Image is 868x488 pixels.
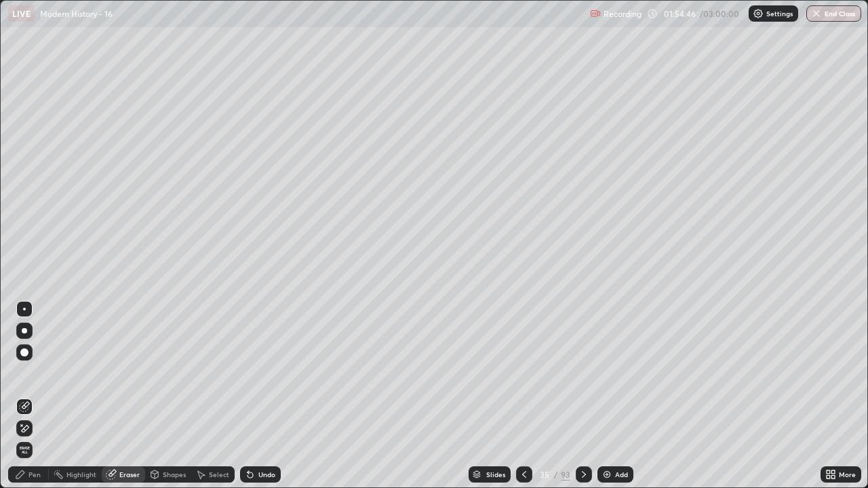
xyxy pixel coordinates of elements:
button: End Class [806,5,861,22]
div: / [554,470,558,479]
div: Pen [28,471,41,478]
p: LIVE [12,8,31,19]
p: Modern History - 16 [40,8,113,19]
div: Select [209,471,229,478]
div: Add [615,471,628,478]
div: Highlight [66,471,96,478]
p: Recording [604,9,642,19]
span: Erase all [17,446,32,454]
p: Settings [766,10,793,17]
div: Slides [486,471,505,478]
img: end-class-cross [811,8,822,19]
div: Shapes [163,471,186,478]
div: 35 [538,470,551,479]
div: Eraser [119,471,140,478]
div: Undo [258,471,275,478]
img: add-slide-button [601,469,612,480]
div: More [839,471,856,478]
img: class-settings-icons [753,8,764,19]
div: 93 [561,468,570,481]
img: recording.375f2c34.svg [590,8,601,19]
